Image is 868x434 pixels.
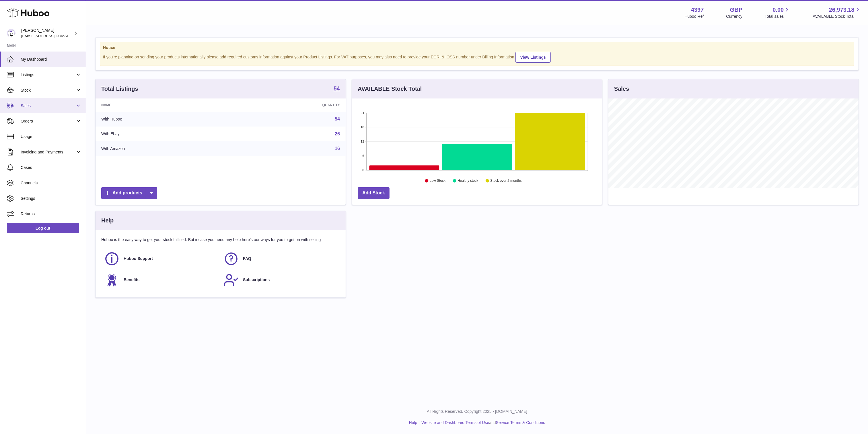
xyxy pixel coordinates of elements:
[614,85,629,93] h3: Sales
[103,45,851,50] strong: Notice
[124,277,139,283] span: Benefits
[21,119,75,124] span: Orders
[96,127,232,141] td: With Ebay
[104,251,218,267] a: Huboo Support
[730,6,742,14] strong: GBP
[101,85,138,93] h3: Total Listings
[765,14,790,19] span: Total sales
[243,277,270,283] span: Subscriptions
[91,409,863,414] p: All Rights Reserved. Copyright 2025 - [DOMAIN_NAME]
[335,146,340,151] a: 16
[21,57,81,62] span: My Dashboard
[21,196,81,201] span: Settings
[691,6,704,14] strong: 4397
[96,141,232,156] td: With Amazon
[96,112,232,127] td: With Huboo
[101,217,114,224] h3: Help
[726,14,743,19] div: Currency
[515,52,551,63] a: View Listings
[101,187,157,199] a: Add products
[496,420,545,425] a: Service Terms & Conditions
[334,86,340,91] strong: 54
[124,256,153,261] span: Huboo Support
[223,251,337,267] a: FAQ
[335,131,340,136] a: 26
[765,6,790,19] a: 0.00 Total sales
[21,149,75,155] span: Invoicing and Payments
[361,125,364,129] text: 18
[101,237,340,242] p: Huboo is the easy way to get your stock fulfilled. But incase you need any help here's our ways f...
[21,88,75,93] span: Stock
[362,168,364,172] text: 0
[7,29,15,38] img: drumnnbass@gmail.com
[430,179,446,183] text: Low Stock
[21,211,81,217] span: Returns
[362,154,364,157] text: 6
[361,140,364,143] text: 12
[335,117,340,121] a: 54
[21,134,81,139] span: Usage
[773,6,784,14] span: 0.00
[21,28,73,39] div: [PERSON_NAME]
[358,187,390,199] a: Add Stock
[21,103,75,108] span: Sales
[361,111,364,115] text: 24
[243,256,251,261] span: FAQ
[421,420,489,425] a: Website and Dashboard Terms of Use
[419,420,545,425] li: and
[458,179,478,183] text: Healthy stock
[685,14,704,19] div: Huboo Ref
[490,179,521,183] text: Stock over 2 months
[21,72,75,78] span: Listings
[232,98,346,112] th: Quantity
[7,223,79,233] a: Log out
[223,272,337,288] a: Subscriptions
[21,33,84,38] span: [EMAIL_ADDRESS][DOMAIN_NAME]
[829,6,855,14] span: 26,973.18
[409,420,417,425] a: Help
[334,86,340,92] a: 54
[21,180,81,186] span: Channels
[103,51,851,63] div: If you're planning on sending your products internationally please add required customs informati...
[96,98,232,112] th: Name
[813,14,861,19] span: AVAILABLE Stock Total
[104,272,218,288] a: Benefits
[813,6,861,19] a: 26,973.18 AVAILABLE Stock Total
[21,165,81,170] span: Cases
[358,85,422,93] h3: AVAILABLE Stock Total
